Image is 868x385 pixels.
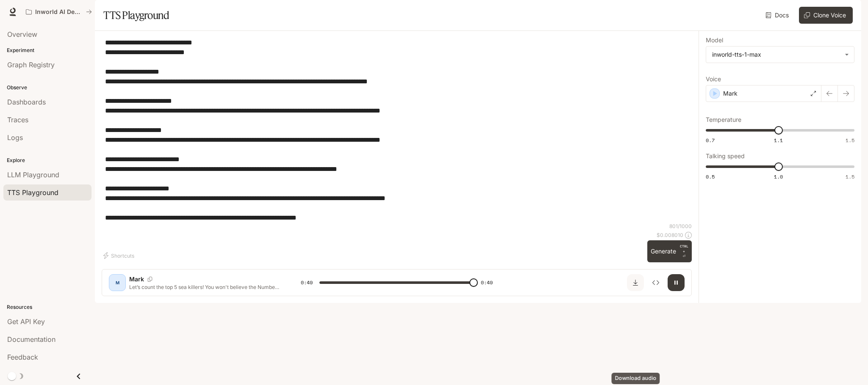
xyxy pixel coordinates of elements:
button: Clone Voice [799,7,853,24]
h1: TTS Playground [103,7,169,24]
p: Model [706,37,723,43]
a: Docs [764,7,792,24]
p: $ 0.008010 [657,231,683,239]
span: 0:49 [481,278,493,287]
p: CTRL + [679,244,688,254]
button: Inspect [647,274,664,291]
div: Download audio [612,373,660,384]
button: All workspaces [22,3,96,20]
span: 1.5 [846,137,854,144]
div: M [111,276,124,289]
p: ⏎ [679,244,688,259]
p: Voice [706,76,721,82]
span: 0:49 [301,278,313,287]
span: 0.7 [706,137,715,144]
span: 1.5 [846,173,854,180]
button: Download audio [627,274,644,291]
p: Mark [129,275,144,283]
p: Talking speed [706,153,745,159]
p: Inworld AI Demos [35,8,83,16]
span: 1.0 [774,173,783,180]
p: 801 / 1000 [669,223,692,230]
button: Copy Voice ID [144,277,156,282]
p: Mark [723,89,738,98]
div: inworld-tts-1-max [712,50,840,59]
div: inworld-tts-1-max [706,47,854,63]
span: 1.1 [774,137,783,144]
button: GenerateCTRL +⏎ [647,240,692,262]
span: 0.5 [706,173,715,180]
p: Temperature [706,117,741,123]
button: Shortcuts [102,249,138,262]
p: Let’s count the top 5 sea killers! You won't believe the Number 1. Number 5 - [GEOGRAPHIC_DATA] E... [129,283,280,291]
